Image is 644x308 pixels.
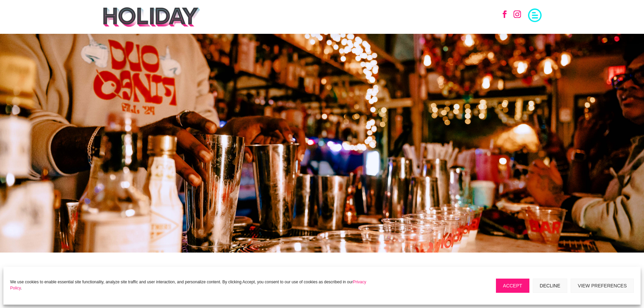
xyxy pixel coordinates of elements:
a: Follow on Instagram [510,7,525,22]
button: Accept [496,279,529,293]
button: Decline [533,279,568,293]
img: holiday-logo-black [102,7,201,27]
button: View preferences [571,279,634,293]
a: Privacy Policy [10,280,366,290]
h1: Holiday Happenings [227,266,416,284]
a: Follow on Facebook [497,7,512,22]
p: We use cookies to enable essential site functionality, analyze site traffic and user interaction,... [10,279,376,291]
